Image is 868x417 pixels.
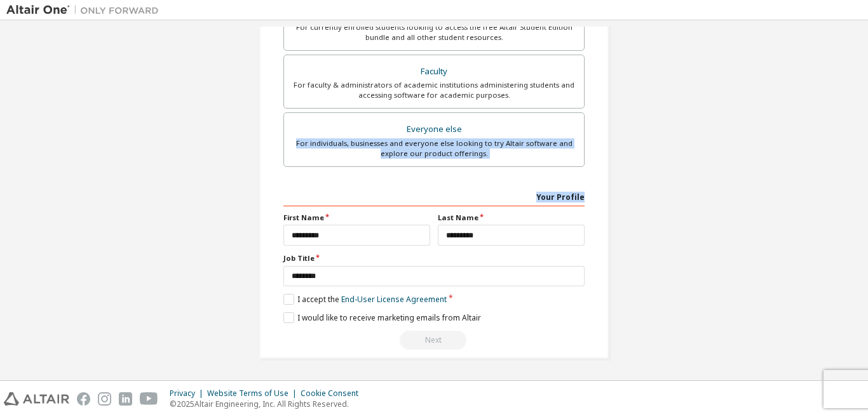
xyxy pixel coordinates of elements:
[283,186,585,206] div: Your Profile
[170,388,207,399] div: Privacy
[98,392,111,406] img: instagram.svg
[292,22,576,43] div: For currently enrolled students looking to access the free Altair Student Edition bundle and all ...
[292,121,576,138] div: Everyone else
[292,63,576,81] div: Faculty
[283,213,430,223] label: First Name
[170,399,366,409] p: © 2025 Altair Engineering, Inc. All Rights Reserved.
[140,392,158,406] img: youtube.svg
[207,388,301,399] div: Website Terms of Use
[6,4,165,17] img: Altair One
[292,138,576,159] div: For individuals, businesses and everyone else looking to try Altair software and explore our prod...
[292,80,576,100] div: For faculty & administrators of academic institutions administering students and accessing softwa...
[438,213,585,223] label: Last Name
[283,253,585,263] label: Job Title
[283,331,585,350] div: Read and acccept EULA to continue
[283,312,481,323] label: I would like to receive marketing emails from Altair
[283,294,447,305] label: I accept the
[77,392,90,406] img: facebook.svg
[4,392,69,406] img: altair_logo.svg
[341,294,447,305] a: End-User License Agreement
[119,392,132,406] img: linkedin.svg
[301,388,366,399] div: Cookie Consent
